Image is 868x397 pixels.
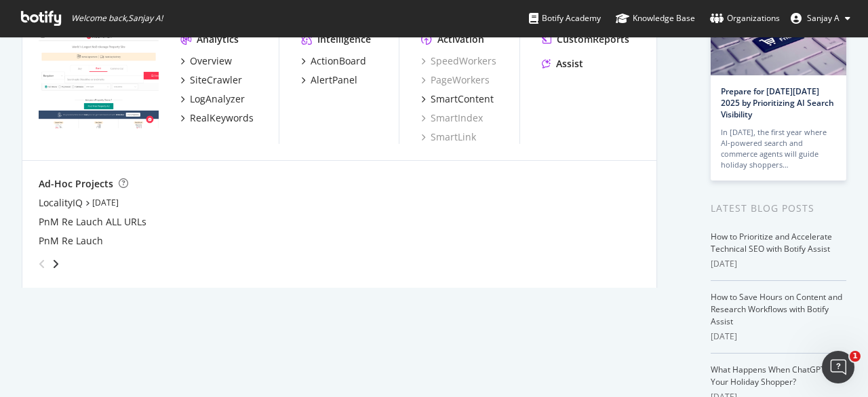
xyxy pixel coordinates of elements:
[850,351,861,362] span: 1
[711,4,846,75] img: Prepare for Black Friday 2025 by Prioritizing AI Search Visibility
[710,12,780,25] div: Organizations
[807,12,840,24] span: Sanjay A
[180,54,232,68] a: Overview
[71,13,163,24] span: Welcome back, Sanjay A !
[190,111,254,125] div: RealKeywords
[39,33,159,129] img: nobroker.com
[780,7,861,29] button: Sanjay A
[311,54,366,68] div: ActionBoard
[616,12,695,25] div: Knowledge Base
[190,73,242,87] div: SiteCrawler
[190,92,245,106] div: LogAnalyzer
[317,33,371,46] div: Intelligence
[711,291,842,327] a: How to Save Hours on Content and Research Workflows with Botify Assist
[180,92,245,106] a: LogAnalyzer
[33,253,51,275] div: angle-left
[721,86,834,120] a: Prepare for [DATE][DATE] 2025 by Prioritizing AI Search Visibility
[556,57,583,71] div: Assist
[39,215,146,229] a: PnM Re Lauch ALL URLs
[711,258,846,270] div: [DATE]
[711,364,833,387] a: What Happens When ChatGPT Is Your Holiday Shopper?
[557,33,629,46] div: CustomReports
[51,257,60,271] div: angle-right
[711,201,846,216] div: Latest Blog Posts
[421,54,496,68] a: SpeedWorkers
[721,127,836,170] div: In [DATE], the first year where AI-powered search and commerce agents will guide holiday shoppers…
[39,234,103,248] a: PnM Re Lauch
[421,73,490,87] a: PageWorkers
[301,73,357,87] a: AlertPanel
[431,92,494,106] div: SmartContent
[92,197,119,208] a: [DATE]
[311,73,357,87] div: AlertPanel
[542,57,583,71] a: Assist
[190,54,232,68] div: Overview
[711,330,846,343] div: [DATE]
[822,351,854,383] iframe: Intercom live chat
[39,196,83,210] a: LocalityIQ
[711,231,832,254] a: How to Prioritize and Accelerate Technical SEO with Botify Assist
[180,111,254,125] a: RealKeywords
[301,54,366,68] a: ActionBoard
[197,33,239,46] div: Analytics
[542,33,629,46] a: CustomReports
[180,73,242,87] a: SiteCrawler
[39,177,113,191] div: Ad-Hoc Projects
[421,111,483,125] a: SmartIndex
[421,92,494,106] a: SmartContent
[437,33,484,46] div: Activation
[421,130,476,144] a: SmartLink
[529,12,601,25] div: Botify Academy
